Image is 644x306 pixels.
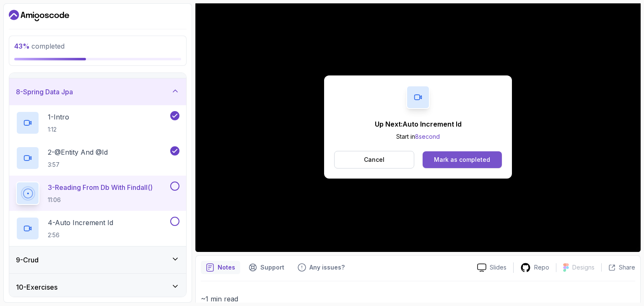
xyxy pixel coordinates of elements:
h3: 9 - Crud [16,255,39,265]
p: 1:12 [48,125,69,134]
span: 43 % [14,42,30,50]
span: completed [14,42,65,50]
button: 2-@Entity And @Id3:57 [16,146,179,170]
p: ~1 min read [201,293,635,305]
a: Slides [470,263,513,272]
button: 4-Auto Increment Id2:56 [16,217,179,240]
button: 8-Spring Data Jpa [9,78,186,105]
p: Slides [490,263,506,272]
button: notes button [201,261,240,274]
p: Any issues? [309,263,345,272]
button: 3-Reading From Db With Findall()11:06 [16,182,179,205]
p: Notes [218,263,235,272]
p: 11:06 [48,196,153,204]
p: 3 - Reading From Db With Findall() [48,182,153,192]
p: Designs [572,263,595,272]
p: Support [260,263,284,272]
a: Repo [514,262,556,273]
button: Cancel [334,151,414,169]
button: 10-Exercises [9,274,186,301]
p: Up Next: Auto Increment Id [375,119,462,129]
a: Dashboard [9,9,69,22]
button: 1-Intro1:12 [16,111,179,135]
p: Cancel [364,156,384,164]
p: 2:56 [48,231,113,239]
h3: 10 - Exercises [16,282,57,292]
h3: 8 - Spring Data Jpa [16,87,73,97]
button: 9-Crud [9,246,186,273]
p: 3:57 [48,161,108,169]
p: 1 - Intro [48,112,69,122]
p: Share [619,263,635,272]
button: Mark as completed [423,151,502,168]
p: Start in [375,132,462,141]
p: Repo [534,263,549,272]
span: 8 second [415,133,440,140]
button: Feedback button [293,261,350,274]
p: 2 - @Entity And @Id [48,147,108,157]
button: Support button [244,261,289,274]
p: 4 - Auto Increment Id [48,218,113,228]
button: Share [601,263,635,272]
div: Mark as completed [434,156,490,164]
